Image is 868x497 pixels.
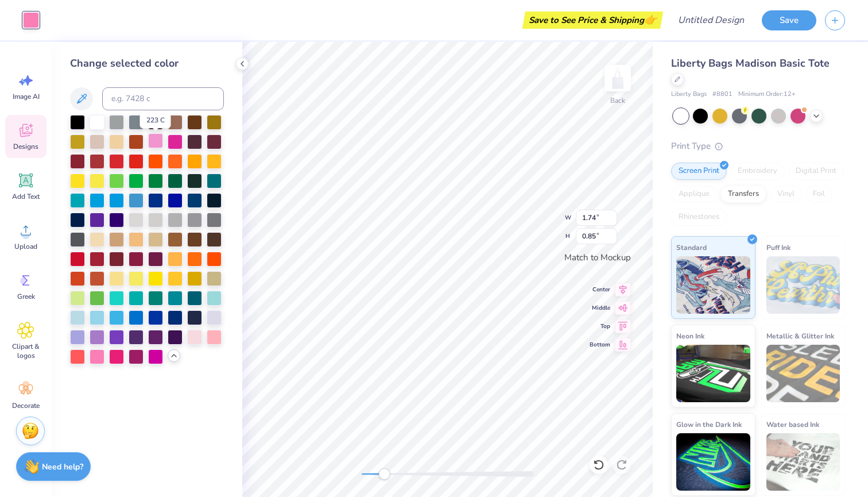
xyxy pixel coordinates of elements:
[676,433,750,491] img: Glow in the Dark Ink
[676,256,750,314] img: Standard
[590,322,610,331] span: Top
[671,56,830,70] span: Liberty Bags Madison Basic Tote
[766,345,840,402] img: Metallic & Glitter Ink
[788,163,844,180] div: Digital Print
[140,112,171,128] div: 223 C
[671,163,727,180] div: Screen Print
[712,90,733,99] span: # 8801
[766,256,840,314] img: Puff Ink
[676,345,750,402] img: Neon Ink
[525,11,660,29] div: Save to See Price & Shipping
[590,285,610,294] span: Center
[590,340,610,349] span: Bottom
[671,140,845,153] div: Print Type
[70,56,224,71] div: Change selected color
[730,163,785,180] div: Embroidery
[671,186,717,203] div: Applique
[590,303,610,313] span: Middle
[644,13,657,26] span: 👉
[12,401,40,410] span: Decorate
[766,418,819,430] span: Water based Ink
[14,242,37,251] span: Upload
[766,241,790,253] span: Puff Ink
[766,330,834,342] span: Metallic & Glitter Ink
[12,192,40,201] span: Add Text
[13,92,40,101] span: Image AI
[13,142,38,151] span: Designs
[102,87,224,110] input: e.g. 7428 c
[669,9,753,32] input: Untitled Design
[42,461,83,472] strong: Need help?
[762,10,816,30] button: Save
[378,468,390,480] div: Accessibility label
[671,209,727,226] div: Rhinestones
[676,418,742,430] span: Glow in the Dark Ink
[671,90,707,99] span: Liberty Bags
[738,90,796,99] span: Minimum Order: 12 +
[766,433,840,491] img: Water based Ink
[676,330,704,342] span: Neon Ink
[17,292,35,301] span: Greek
[770,186,802,203] div: Vinyl
[676,241,707,253] span: Standard
[805,186,832,203] div: Foil
[7,342,45,360] span: Clipart & logos
[606,67,629,90] img: Back
[610,95,625,106] div: Back
[720,186,766,203] div: Transfers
